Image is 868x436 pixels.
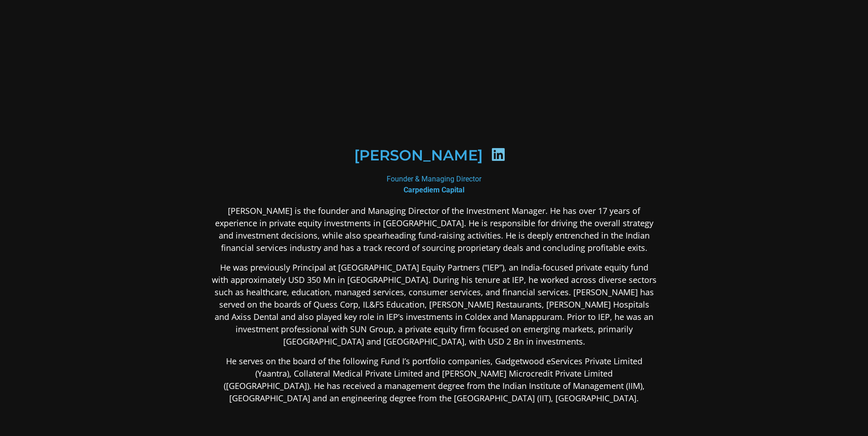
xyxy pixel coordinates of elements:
[212,261,657,348] p: He was previously Principal at [GEOGRAPHIC_DATA] Equity Partners (“IEP”), an India-focused privat...
[212,205,657,254] p: [PERSON_NAME] is the founder and Managing Director of the Investment Manager. He has over 17 year...
[212,174,657,196] div: Founder & Managing Director
[354,148,483,163] h2: [PERSON_NAME]
[212,355,657,404] p: He serves on the board of the following Fund I’s portfolio companies, Gadgetwood eServices Privat...
[404,186,464,194] b: Carpediem Capital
